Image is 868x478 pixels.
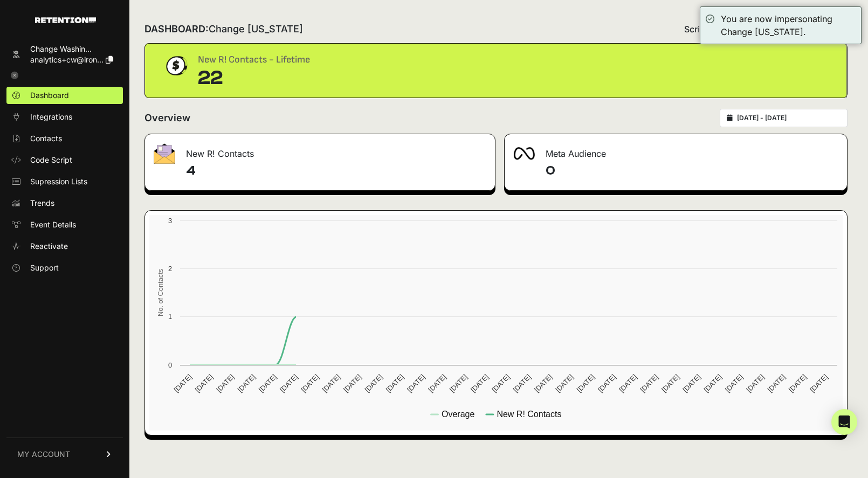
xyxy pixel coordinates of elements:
[426,373,447,394] text: [DATE]
[17,449,70,460] span: MY ACCOUNT
[505,134,847,167] div: Meta Audience
[154,143,175,164] img: fa-envelope-19ae18322b30453b285274b1b8af3d052b27d846a4fbe8435d1a52b978f639a2.png
[215,373,236,394] text: [DATE]
[6,108,123,126] a: Integrations
[144,110,190,126] h2: Overview
[321,373,342,394] text: [DATE]
[168,217,172,225] text: 3
[766,373,787,394] text: [DATE]
[30,155,72,165] span: Code Script
[660,373,681,394] text: [DATE]
[6,151,123,169] a: Code Script
[6,216,123,233] a: Event Details
[35,17,96,23] img: Retention.com
[30,44,113,54] div: Change Washin...
[198,67,310,89] div: 22
[278,373,299,394] text: [DATE]
[6,173,123,190] a: Supression Lists
[490,373,511,394] text: [DATE]
[168,313,172,321] text: 1
[497,410,561,419] text: New R! Contacts
[442,410,474,419] text: Overage
[6,238,123,255] a: Reactivate
[384,373,405,394] text: [DATE]
[30,219,76,230] span: Event Details
[144,22,303,37] h2: DASHBOARD:
[30,241,68,252] span: Reactivate
[681,373,702,394] text: [DATE]
[168,265,172,273] text: 2
[194,373,215,394] text: [DATE]
[30,90,69,101] span: Dashboard
[6,87,123,104] a: Dashboard
[6,40,123,68] a: Change Washin... analytics+cw@iron...
[745,373,766,394] text: [DATE]
[299,373,320,394] text: [DATE]
[30,262,59,273] span: Support
[209,23,303,34] span: Change [US_STATE]
[30,133,62,144] span: Contacts
[513,147,535,160] img: fa-meta-2f981b61bb99beabf952f7030308934f19ce035c18b003e963880cc3fabeebb7.png
[617,373,638,394] text: [DATE]
[639,373,660,394] text: [DATE]
[6,438,123,470] a: MY ACCOUNT
[30,112,72,122] span: Integrations
[145,134,495,167] div: New R! Contacts
[684,23,735,36] span: Script status
[721,12,856,38] div: You are now impersonating Change [US_STATE].
[342,373,363,394] text: [DATE]
[257,373,278,394] text: [DATE]
[6,130,123,147] a: Contacts
[546,162,838,179] h4: 0
[596,373,617,394] text: [DATE]
[30,176,87,187] span: Supression Lists
[787,373,808,394] text: [DATE]
[808,373,829,394] text: [DATE]
[6,195,123,212] a: Trends
[512,373,533,394] text: [DATE]
[186,162,486,179] h4: 4
[198,52,310,67] div: New R! Contacts - Lifetime
[363,373,384,394] text: [DATE]
[702,373,724,394] text: [DATE]
[724,373,745,394] text: [DATE]
[173,373,194,394] text: [DATE]
[405,373,426,394] text: [DATE]
[162,52,189,79] img: dollar-coin-05c43ed7efb7bc0c12610022525b4bbbb207c7efeef5aecc26f025e68dcafac9.png
[554,373,575,394] text: [DATE]
[156,269,164,316] text: No. of Contacts
[533,373,554,394] text: [DATE]
[6,259,123,276] a: Support
[831,409,857,435] div: Open Intercom Messenger
[30,198,54,209] span: Trends
[575,373,596,394] text: [DATE]
[469,373,490,394] text: [DATE]
[236,373,257,394] text: [DATE]
[448,373,469,394] text: [DATE]
[168,361,172,369] text: 0
[30,55,104,64] span: analytics+cw@iron...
